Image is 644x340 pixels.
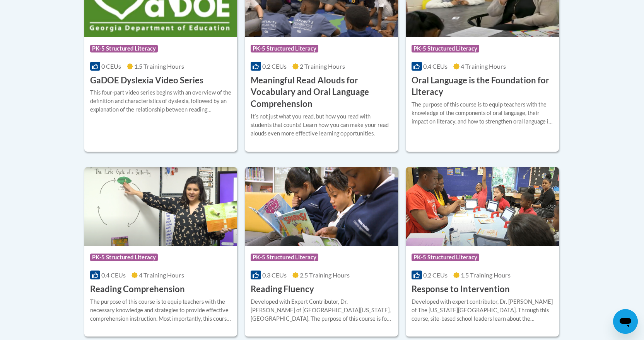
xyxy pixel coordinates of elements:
[90,74,203,86] h3: GaDOE Dyslexia Video Series
[245,167,398,337] a: Course LogoPK-5 Structured Literacy0.3 CEUs2.5 Training Hours Reading FluencyDeveloped with Exper...
[262,63,287,70] span: 0.2 CEUs
[412,100,553,126] div: The purpose of this course is to equip teachers with the knowledge of the components of oral lang...
[245,167,398,246] img: Course Logo
[90,298,232,323] div: The purpose of this course is to equip teachers with the necessary knowledge and strategies to pr...
[412,74,553,98] h3: Oral Language is the Foundation for Literacy
[90,88,232,114] div: This four-part video series begins with an overview of the definition and characteristics of dysl...
[101,63,121,70] span: 0 CEUs
[412,283,510,295] h3: Response to Intervention
[251,74,392,110] h3: Meaningful Read Alouds for Vocabulary and Oral Language Comprehension
[134,63,184,70] span: 1.5 Training Hours
[300,63,345,70] span: 2 Training Hours
[251,112,392,138] div: Itʹs not just what you read, but how you read with students that counts! Learn how you can make y...
[139,271,184,279] span: 4 Training Hours
[406,167,559,246] img: Course Logo
[251,283,314,295] h3: Reading Fluency
[251,254,318,261] span: PK-5 Structured Literacy
[90,254,158,261] span: PK-5 Structured Literacy
[423,271,448,279] span: 0.2 CEUs
[90,45,158,52] span: PK-5 Structured Literacy
[406,167,559,337] a: Course LogoPK-5 Structured Literacy0.2 CEUs1.5 Training Hours Response to InterventionDeveloped w...
[84,167,237,337] a: Course LogoPK-5 Structured Literacy0.4 CEUs4 Training Hours Reading ComprehensionThe purpose of t...
[423,63,448,70] span: 0.4 CEUs
[412,45,479,52] span: PK-5 Structured Literacy
[101,271,126,279] span: 0.4 CEUs
[251,298,392,323] div: Developed with Expert Contributor, Dr. [PERSON_NAME] of [GEOGRAPHIC_DATA][US_STATE], [GEOGRAPHIC_...
[613,309,638,334] iframe: Button to launch messaging window
[412,254,479,261] span: PK-5 Structured Literacy
[461,271,511,279] span: 1.5 Training Hours
[90,283,185,295] h3: Reading Comprehension
[84,167,237,246] img: Course Logo
[461,63,506,70] span: 4 Training Hours
[262,271,287,279] span: 0.3 CEUs
[251,45,318,52] span: PK-5 Structured Literacy
[412,298,553,323] div: Developed with expert contributor, Dr. [PERSON_NAME] of The [US_STATE][GEOGRAPHIC_DATA]. Through ...
[300,271,350,279] span: 2.5 Training Hours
